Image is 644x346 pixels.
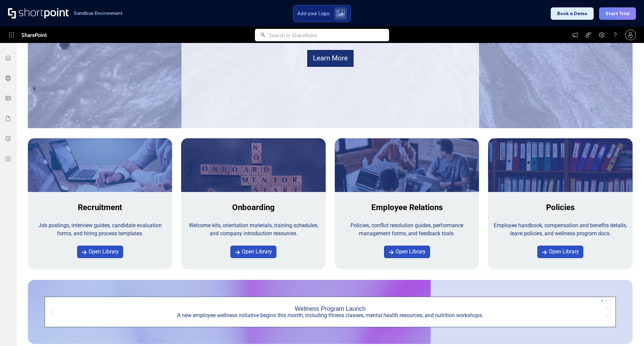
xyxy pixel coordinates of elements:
div: Wellness Program Launch [295,305,366,312]
a: Open Library [77,246,123,258]
span: SharePoint [21,27,47,43]
div: Employee handbook, compensation and benefits details, leave policies, and wellness program docs. [493,221,627,238]
h1: Sandbox Environment [74,11,123,15]
span: Policies [546,203,575,212]
img: Upload logo [336,10,345,17]
a: Learn More [307,50,354,67]
a: Open Library [537,246,583,258]
strong: Employee Relations [371,203,443,212]
span: Recruitment [78,203,122,212]
div: Welcome kits, orientation materials, training schedules, and company introduction resources. [186,221,320,238]
div: A new employee wellness initiative begins this month, including fitness classes, mental health re... [58,312,602,318]
input: Search in SharePoint [269,29,389,41]
a: Open Library [230,246,276,258]
span: Add your Logo: [297,10,330,16]
span: Onboarding [232,203,275,212]
a: Open Library [384,246,430,258]
iframe: Chat Widget [523,268,644,346]
button: Start Trial [599,7,636,20]
button: Book a Demo [551,7,594,20]
div: Policies, conflict resolution guides, performance management forms, and feedback tools. [340,221,474,238]
div: Job postings, interview guides, candidate evaluation forms, and hiring process templates. [33,221,167,238]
